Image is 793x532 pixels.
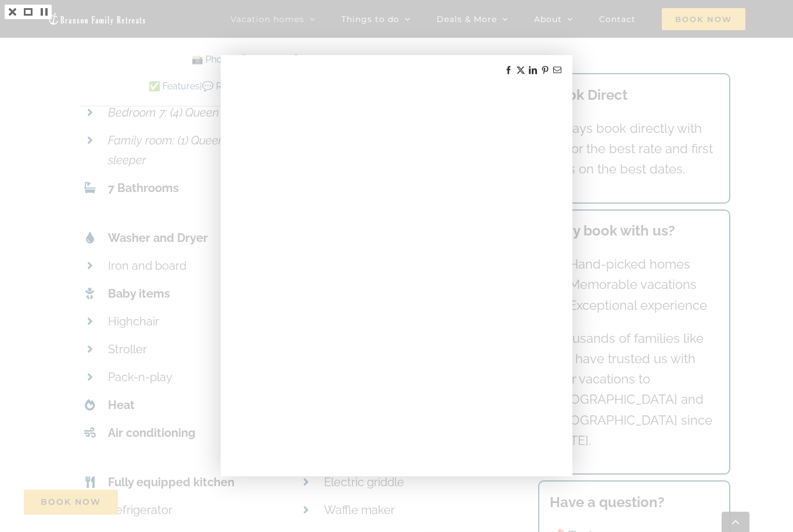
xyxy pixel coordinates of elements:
a: Slideshow [36,5,52,19]
a: Enter Fullscreen (Shift+Enter) [20,5,36,19]
a: Share on LinkedIn [528,66,538,75]
a: Share on Facebook [504,66,513,75]
a: Share by Email [553,66,562,75]
a: Press Esc to close [5,5,20,19]
a: Share on X [516,66,525,75]
a: Share on Pinterest [540,66,550,75]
